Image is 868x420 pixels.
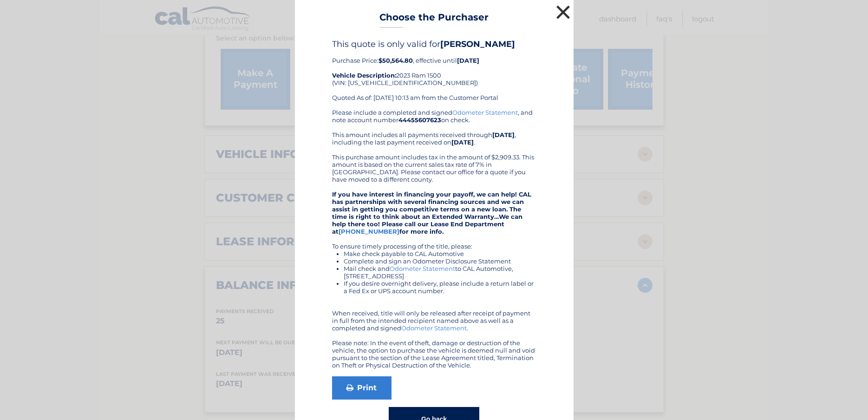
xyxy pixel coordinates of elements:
h3: Choose the Purchaser [379,12,489,28]
b: [DATE] [492,131,515,138]
a: [PHONE_NUMBER] [339,228,399,235]
strong: If you have interest in financing your payoff, we can help! CAL has partnerships with several fin... [332,190,531,235]
li: Mail check and to CAL Automotive, [STREET_ADDRESS] [344,265,536,280]
div: Purchase Price: , effective until 2023 Ram 1500 (VIN: [US_VEHICLE_IDENTIFICATION_NUMBER]) Quoted ... [332,39,536,109]
b: [DATE] [457,57,479,64]
b: [PERSON_NAME] [440,39,515,49]
button: × [554,3,573,21]
a: Odometer Statement [390,265,455,272]
div: Please include a completed and signed , and note account number on check. This amount includes al... [332,109,536,369]
b: 44455607623 [398,116,441,124]
strong: Vehicle Description: [332,72,396,79]
li: Make check payable to CAL Automotive [344,250,536,257]
b: [DATE] [451,138,474,146]
a: Odometer Statement [401,324,467,332]
h4: This quote is only valid for [332,39,536,49]
li: If you desire overnight delivery, please include a return label or a Fed Ex or UPS account number. [344,280,536,295]
a: Print [332,376,392,400]
b: $50,564.80 [379,57,413,64]
li: Complete and sign an Odometer Disclosure Statement [344,257,536,265]
a: Odometer Statement [452,109,518,116]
